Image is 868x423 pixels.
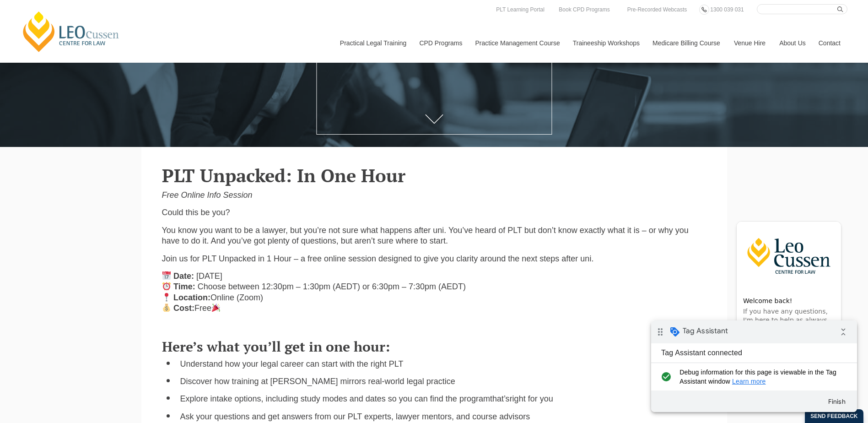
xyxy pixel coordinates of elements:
[81,57,115,65] a: Learn more
[196,271,222,281] span: [DATE]
[333,23,413,63] a: Practical Legal Training
[162,337,390,356] span: Here’s what you’ll get in one hour:
[162,271,171,280] img: 📅
[162,225,706,247] p: You know you want to be a lawyer, but you’re not sure what happens after uni. You’ve heard of PLT...
[662,187,845,400] iframe: LiveChat chat widget
[162,207,706,218] p: Could this be you?
[494,5,547,15] a: PLT Learning Portal
[180,394,490,403] span: Explore intake options, including study modes and dates so you can find the program
[212,304,220,312] img: 🎉
[812,23,847,63] a: Contact
[625,5,690,15] a: Pre-Recorded Webcasts
[169,73,202,89] button: Finish
[708,5,746,15] a: 1300 039 031
[180,359,706,369] li: Understand how your legal career can start with the right PLT
[412,23,468,63] a: CPD Programs
[173,282,195,291] strong: Time:
[7,47,22,65] i: check_circle
[173,293,210,302] strong: Location:
[727,23,772,63] a: Venue Hire
[183,2,201,21] i: Collapse debug badge
[180,376,706,387] li: Discover how training at [PERSON_NAME] mirrors real-world legal practice
[162,271,706,314] p: Online (Zoom) Free
[180,412,706,422] li: Ask your questions and get answers from our PLT experts, lawyer mentors, and course advisors
[32,6,77,15] span: Tag Assistant
[469,23,566,63] a: Practice Management Course
[566,23,646,63] a: Traineeship Workshops
[710,6,744,13] span: 1300 039 031
[162,190,253,200] i: Free Online Info Session
[162,293,171,301] img: 📍
[173,271,194,281] strong: Date:
[162,163,405,187] strong: PLT Unpacked: In One Hour
[162,304,171,312] img: 💰
[772,23,812,63] a: About Us
[490,394,510,403] span: that’s
[162,282,171,290] img: ⏰
[198,282,466,291] span: Choose between 12:30pm – 1:30pm (AEDT) or 6:30pm – 7:30pm (AEDT)
[510,394,553,403] span: right for you
[646,23,727,63] a: Medicare Billing Course
[21,10,122,53] a: [PERSON_NAME] Centre for Law
[556,5,612,15] a: Book CPD Programs
[162,254,706,264] p: Join us for PLT Unpacked in 1 Hour – a free online session designed to give you clarity around th...
[173,304,194,313] strong: Cost:
[28,47,191,65] span: Debug information for this page is viewable in the Tag Assistant window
